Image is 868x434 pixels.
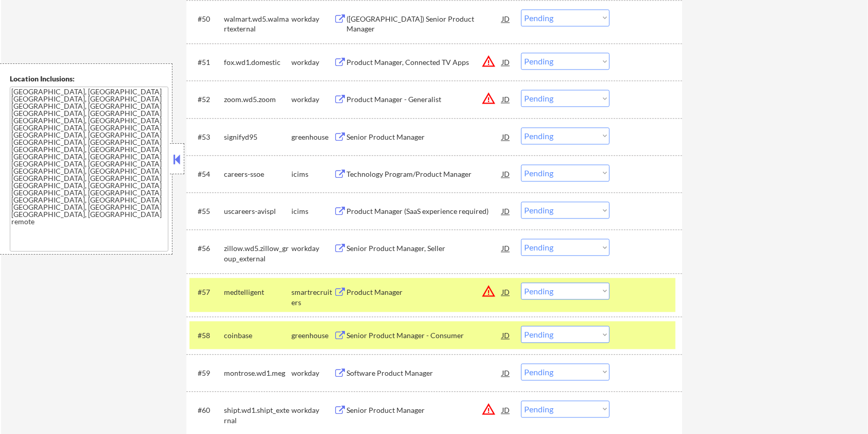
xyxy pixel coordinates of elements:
[291,368,334,378] div: workday
[481,402,496,416] button: warning_amber
[224,243,291,263] div: zillow.wd5.zillow_group_external
[346,94,502,105] div: Product Manager - Generalist
[291,94,334,105] div: workday
[501,127,511,146] div: JD
[501,363,511,382] div: JD
[481,91,496,106] button: warning_amber
[224,14,291,34] div: walmart.wd5.walmartexternal
[346,287,502,297] div: Product Manager
[198,14,216,24] div: #50
[346,243,502,254] div: Senior Product Manager, Seller
[198,405,216,415] div: #60
[198,206,216,216] div: #55
[501,90,511,108] div: JD
[291,330,334,341] div: greenhouse
[198,94,216,105] div: #52
[198,169,216,179] div: #54
[291,132,334,142] div: greenhouse
[501,164,511,183] div: JD
[501,53,511,71] div: JD
[291,57,334,68] div: workday
[501,282,511,301] div: JD
[291,14,334,24] div: workday
[346,14,502,34] div: ([GEOGRAPHIC_DATA]) Senior Product Manager
[291,206,334,216] div: icims
[224,57,291,68] div: fox.wd1.domestic
[224,330,291,341] div: coinbase
[501,9,511,28] div: JD
[501,202,511,220] div: JD
[291,405,334,415] div: workday
[224,94,291,105] div: zoom.wd5.zoom
[346,206,502,216] div: Product Manager (SaaS experience required)
[224,368,291,378] div: montrose.wd1.meg
[10,74,168,84] div: Location Inclusions:
[481,54,496,69] button: warning_amber
[224,132,291,142] div: signifyd95
[198,57,216,68] div: #51
[346,368,502,378] div: Software Product Manager
[481,284,496,298] button: warning_amber
[346,57,502,68] div: Product Manager, Connected TV Apps
[346,169,502,179] div: Technology Program/Product Manager
[224,405,291,425] div: shipt.wd1.shipt_external
[346,330,502,341] div: Senior Product Manager - Consumer
[198,368,216,378] div: #59
[198,330,216,341] div: #58
[501,239,511,257] div: JD
[346,132,502,142] div: Senior Product Manager
[291,287,334,307] div: smartrecruiters
[224,169,291,179] div: careers-ssoe
[198,243,216,254] div: #56
[198,287,216,297] div: #57
[198,132,216,142] div: #53
[224,206,291,216] div: uscareers-avispl
[224,287,291,297] div: medtelligent
[346,405,502,415] div: Senior Product Manager
[501,400,511,419] div: JD
[501,326,511,344] div: JD
[291,169,334,179] div: icims
[291,243,334,254] div: workday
